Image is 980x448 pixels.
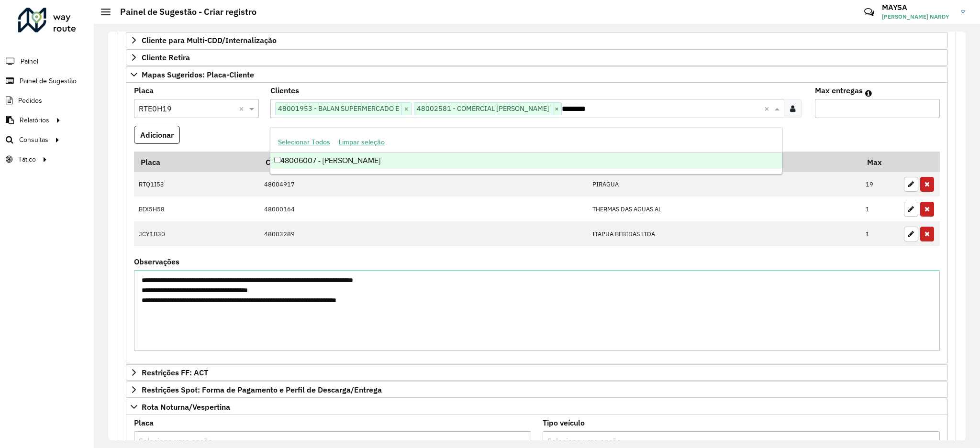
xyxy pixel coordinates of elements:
span: Mapas Sugeridos: Placa-Cliente [142,71,254,78]
span: Clear all [239,103,247,114]
button: Selecionar Todos [274,135,334,150]
label: Placa [134,85,154,96]
td: 48000164 [259,197,587,221]
th: Código Cliente [259,152,587,172]
span: Rota Noturna/Vespertina [142,403,230,411]
td: 19 [861,172,899,197]
span: Cliente Retira [142,54,190,61]
td: RTQ1I53 [134,172,259,197]
td: 48003289 [259,221,587,246]
a: Contato Rápido [859,2,880,22]
div: Mapas Sugeridos: Placa-Cliente [126,83,948,363]
span: [PERSON_NAME] NARDY [882,12,954,21]
td: JCY1B30 [134,221,259,246]
span: × [401,103,411,115]
span: Tático [18,154,36,164]
label: Observações [134,256,179,267]
td: ITAPUA BEBIDAS LTDA [588,221,861,246]
h2: Painel de Sugestão - Criar registro [111,7,256,17]
span: Restrições Spot: Forma de Pagamento e Perfil de Descarga/Entrega [142,386,382,393]
ng-dropdown-panel: Options list [270,127,782,175]
a: Restrições Spot: Forma de Pagamento e Perfil de Descarga/Entrega [126,382,948,398]
span: Pedidos [18,96,42,106]
span: Restrições FF: ACT [142,369,208,376]
a: Restrições FF: ACT [126,364,948,381]
h3: MAYSA [882,3,954,12]
span: 48001953 - BALAN SUPERMERCADO E [276,103,401,114]
a: Rota Noturna/Vespertina [126,399,948,415]
th: Max [861,152,899,172]
label: Clientes [270,85,299,96]
td: PIRAGUA [588,172,861,197]
a: Cliente Retira [126,49,948,66]
span: 48002581 - COMERCIAL [PERSON_NAME] [414,103,552,114]
td: 1 [861,221,899,246]
span: Cliente para Multi-CDD/Internalização [142,36,277,44]
a: Cliente para Multi-CDD/Internalização [126,32,948,48]
label: Placa [134,417,154,428]
label: Max entregas [815,85,863,96]
a: Mapas Sugeridos: Placa-Cliente [126,66,948,83]
span: Painel [21,56,38,66]
span: Painel de Sugestão [20,76,77,86]
span: Consultas [19,135,48,145]
span: Clear all [764,103,772,114]
td: THERMAS DAS AGUAS AL [588,197,861,221]
em: Máximo de clientes que serão colocados na mesma rota com os clientes informados [865,89,872,97]
td: BIX5H58 [134,197,259,221]
div: 48006007 - [PERSON_NAME] [270,153,782,169]
span: Relatórios [20,115,49,125]
td: 1 [861,197,899,221]
span: × [552,103,561,115]
td: 48004917 [259,172,587,197]
th: Placa [134,152,259,172]
label: Tipo veículo [543,417,585,428]
button: Adicionar [134,126,180,144]
button: Limpar seleção [334,135,389,150]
